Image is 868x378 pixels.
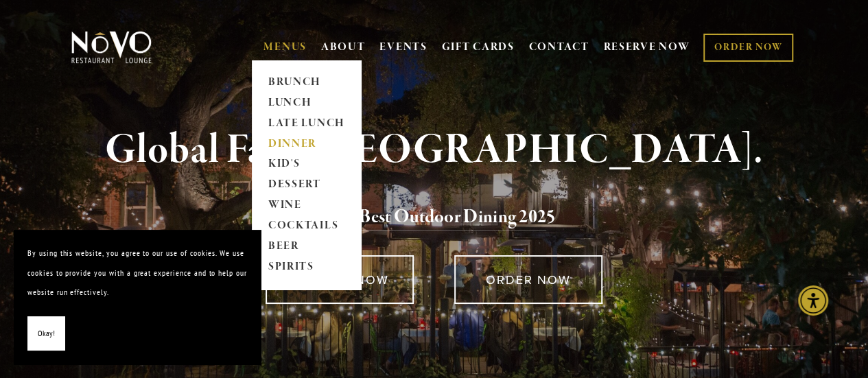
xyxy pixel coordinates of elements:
[91,203,777,232] h2: 5
[312,205,546,231] a: Voted Best Outdoor Dining 202
[442,34,515,60] a: GIFT CARDS
[105,124,763,176] strong: Global Fare. [GEOGRAPHIC_DATA].
[603,34,690,60] a: RESERVE NOW
[263,216,349,237] a: COCKTAILS
[14,230,261,364] section: Cookie banner
[321,40,366,54] a: ABOUT
[263,175,349,196] a: DESSERT
[529,34,589,60] a: CONTACT
[703,34,793,62] a: ORDER NOW
[263,93,349,113] a: LUNCH
[38,324,55,344] span: Okay!
[263,196,349,216] a: WINE
[263,72,349,93] a: BRUNCH
[798,285,828,316] div: Accessibility Menu
[69,30,154,64] img: Novo Restaurant &amp; Lounge
[27,316,65,351] button: Okay!
[263,257,349,278] a: SPIRITS
[263,40,307,54] a: MENUS
[263,134,349,154] a: DINNER
[379,40,427,54] a: EVENTS
[263,113,349,134] a: LATE LUNCH
[263,154,349,175] a: KID'S
[454,255,602,304] a: ORDER NOW
[27,244,247,303] p: By using this website, you agree to our use of cookies. We use cookies to provide you with a grea...
[263,237,349,257] a: BEER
